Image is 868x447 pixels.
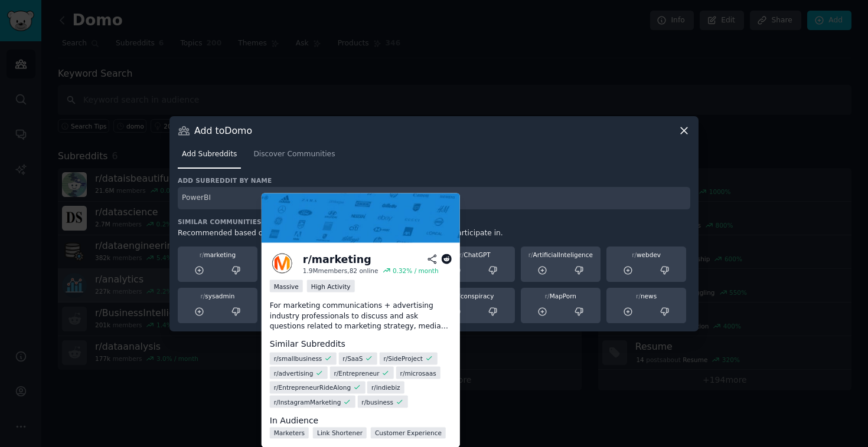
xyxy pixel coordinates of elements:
[400,369,436,377] span: r/ microsaas
[194,124,252,137] h3: Add to Domo
[611,292,682,300] div: news
[274,354,322,363] span: r/ smallbusiness
[270,428,309,439] a: Marketers
[636,292,641,300] span: r/
[270,414,452,426] dt: In Audience
[253,149,335,160] span: Discover Communities
[178,176,690,185] h3: Add subreddit by name
[200,292,205,300] span: r/
[182,149,237,160] span: Add Subreddits
[200,251,204,258] span: r/
[371,383,400,392] span: r/ indiebiz
[342,354,363,363] span: r/ SaaS
[313,428,367,439] a: Link Shortener
[439,251,511,259] div: ChatGPT
[383,354,423,363] span: r/ SideProject
[274,369,314,377] span: r/ advertising
[525,292,596,300] div: MapPorn
[303,267,378,275] div: 1.9M members, 82 online
[270,338,452,350] dt: Similar Subreddits
[274,397,341,406] span: r/ InstagramMarketing
[307,280,355,292] div: High Activity
[178,145,241,169] a: Add Subreddits
[178,218,690,226] h3: Similar Communities
[270,251,295,276] img: marketing
[361,397,393,406] span: r/ business
[525,251,596,259] div: ArtificialInteligence
[393,267,439,275] div: 0.32 % / month
[182,292,253,300] div: sysadmin
[270,280,303,292] div: Massive
[528,251,533,258] span: r/
[182,251,253,259] div: marketing
[303,252,371,267] div: r/ marketing
[611,251,682,259] div: webdev
[262,193,460,243] img: Marketing & Advertising
[178,228,690,239] div: Recommended based on communities that members of your audience also participate in.
[249,145,339,169] a: Discover Communities
[632,251,637,258] span: r/
[371,428,446,439] a: Customer Experience
[459,251,464,258] span: r/
[274,383,351,392] span: r/ EntrepreneurRideAlong
[270,301,452,332] p: For marketing communications + advertising industry professionals to discuss and ask questions re...
[334,369,379,377] span: r/ Entrepreneur
[456,292,461,300] span: r/
[545,292,550,300] span: r/
[439,292,511,300] div: conspiracy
